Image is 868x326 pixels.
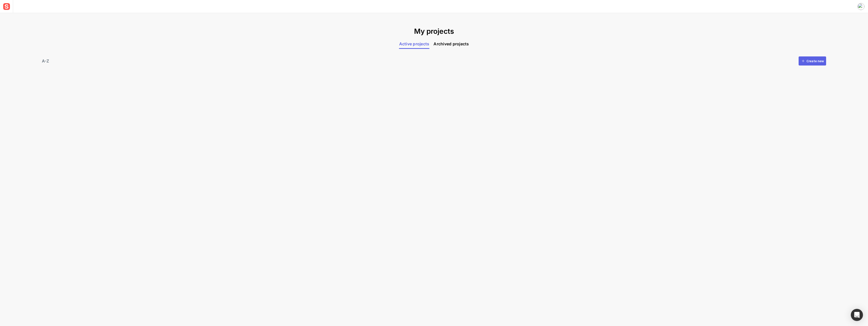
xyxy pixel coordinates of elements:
[851,309,863,321] div: Open Intercom Messenger
[2,2,11,11] img: sensat
[433,41,469,47] span: Archived projects
[799,56,826,66] button: Create new
[414,27,454,36] h1: My projects
[399,41,429,47] span: Active projects
[42,58,49,64] div: A-Z
[806,59,824,63] div: Create new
